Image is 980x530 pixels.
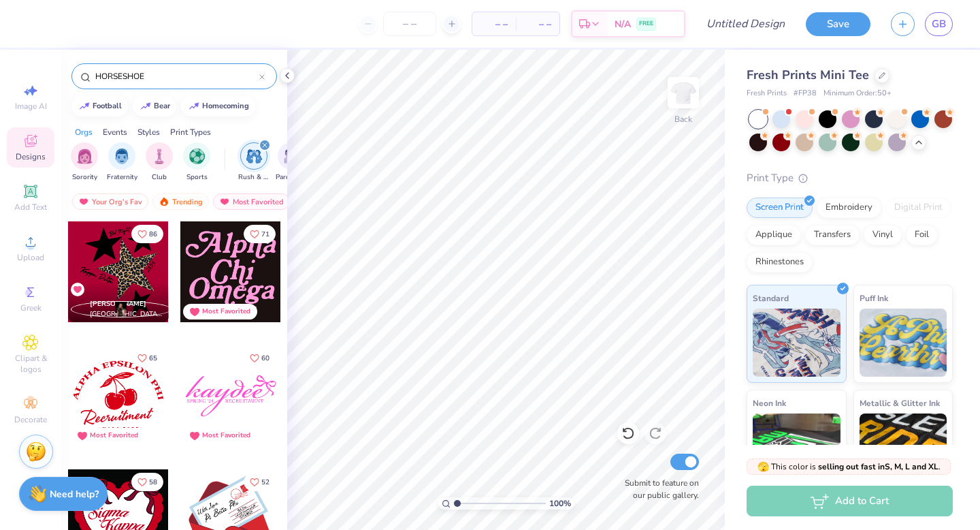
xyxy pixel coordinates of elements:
[617,477,699,501] label: Submit to feature on our public gallery.
[747,170,953,186] div: Print Type
[202,431,250,441] div: Most Favorited
[14,414,47,425] span: Decorate
[14,202,47,213] span: Add Text
[753,309,840,377] img: Standard
[107,172,137,183] span: Fraternity
[15,101,47,112] span: Image AI
[818,461,938,472] strong: selling out fast in S, M, L and XL
[146,142,173,183] div: filter for Club
[189,149,205,164] img: Sports Image
[906,225,938,245] div: Foil
[131,349,163,367] button: Like
[747,225,801,245] div: Applique
[103,126,127,138] div: Events
[524,17,551,31] span: – –
[79,102,90,110] img: trend_line.gif
[885,198,951,218] div: Digital Print
[7,353,54,375] span: Clipart & logos
[753,396,786,410] span: Neon Ink
[152,172,167,183] span: Club
[16,151,46,162] span: Designs
[753,414,840,482] img: Neon Ink
[246,149,262,164] img: Rush & Bid Image
[154,102,170,110] div: bear
[114,149,129,164] img: Fraternity Image
[670,79,697,106] img: Back
[213,193,290,210] div: Most Favorited
[244,473,276,491] button: Like
[261,355,269,362] span: 60
[131,225,163,243] button: Like
[261,231,269,238] span: 71
[202,307,250,317] div: Most Favorited
[747,252,813,272] div: Rhinestones
[794,88,817,99] span: # FP38
[94,69,259,83] input: Try "Alpha"
[238,142,269,183] button: filter button
[107,142,137,183] div: filter for Fraternity
[753,291,789,305] span: Standard
[71,142,98,183] button: filter button
[159,197,169,206] img: trending.gif
[276,142,307,183] button: filter button
[806,12,870,36] button: Save
[75,126,93,138] div: Orgs
[152,149,167,164] img: Club Image
[244,225,276,243] button: Like
[817,198,881,218] div: Embroidery
[133,96,176,116] button: bear
[181,96,255,116] button: homecoming
[860,396,940,410] span: Metallic & Glitter Ink
[137,126,160,138] div: Styles
[107,142,137,183] button: filter button
[140,102,151,110] img: trend_line.gif
[864,225,902,245] div: Vinyl
[90,309,163,319] span: [GEOGRAPHIC_DATA], [US_STATE][GEOGRAPHIC_DATA] [GEOGRAPHIC_DATA]
[152,193,209,210] div: Trending
[276,172,307,183] span: Parent's Weekend
[480,17,508,31] span: – –
[549,497,571,510] span: 100 %
[615,17,631,31] span: N/A
[17,252,44,263] span: Upload
[170,126,211,138] div: Print Types
[860,414,947,482] img: Metallic & Glitter Ink
[757,461,769,473] span: 🫣
[90,299,146,309] span: [PERSON_NAME]
[925,12,953,36] a: GB
[72,172,97,183] span: Sorority
[183,142,210,183] div: filter for Sports
[823,88,892,99] span: Minimum Order: 50 +
[747,88,787,99] span: Fresh Prints
[244,349,276,367] button: Like
[639,19,653,29] span: FREE
[674,113,692,125] div: Back
[860,291,888,305] span: Puff Ink
[238,142,269,183] div: filter for Rush & Bid
[71,142,98,183] div: filter for Sorority
[805,225,860,245] div: Transfers
[149,231,157,238] span: 86
[757,461,941,473] span: This color is .
[93,102,122,110] div: football
[219,197,230,206] img: most_fav.gif
[696,10,796,37] input: Untitled Design
[149,479,157,486] span: 58
[276,142,307,183] div: filter for Parent's Weekend
[78,197,89,206] img: most_fav.gif
[77,149,93,164] img: Sorority Image
[860,309,947,377] img: Puff Ink
[90,431,138,441] div: Most Favorited
[189,102,199,110] img: trend_line.gif
[238,172,269,183] span: Rush & Bid
[146,142,173,183] button: filter button
[72,193,148,210] div: Your Org's Fav
[50,488,99,501] strong: Need help?
[747,198,813,218] div: Screen Print
[183,142,210,183] button: filter button
[71,96,128,116] button: football
[149,355,157,362] span: 65
[131,473,163,491] button: Like
[747,67,869,83] span: Fresh Prints Mini Tee
[20,302,42,313] span: Greek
